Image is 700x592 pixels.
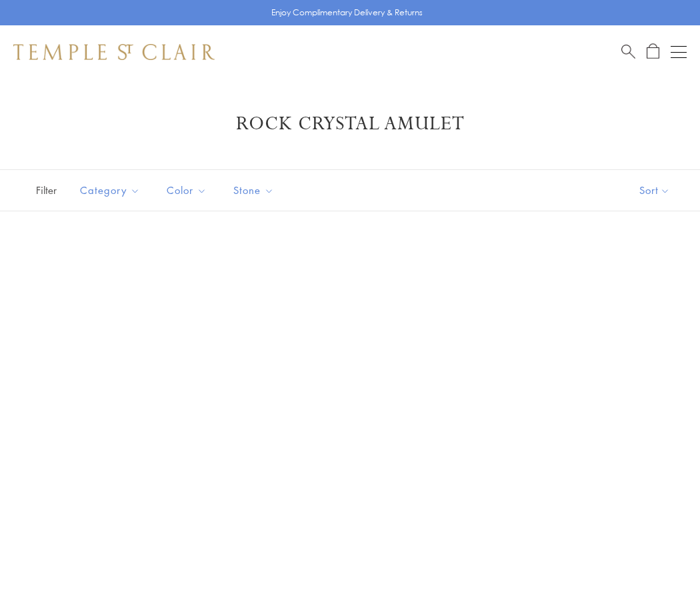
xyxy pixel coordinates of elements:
[609,170,700,211] button: Show sort by
[70,175,150,205] button: Category
[621,43,635,60] a: Search
[671,44,687,60] button: Open navigation
[33,112,667,136] h1: Rock Crystal Amulet
[157,175,217,205] button: Color
[647,43,659,60] a: Open Shopping Bag
[271,6,423,19] p: Enjoy Complimentary Delivery & Returns
[160,182,217,199] span: Color
[223,175,284,205] button: Stone
[73,182,150,199] span: Category
[13,44,215,60] img: Temple St. Clair
[227,182,284,199] span: Stone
